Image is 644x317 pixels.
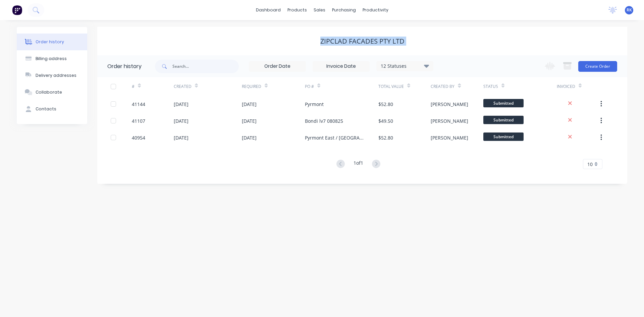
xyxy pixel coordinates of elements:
div: [DATE] [174,117,189,124]
img: Factory [12,5,22,15]
div: [DATE] [174,134,189,141]
div: Collaborate [36,89,62,95]
div: [PERSON_NAME] [431,134,468,141]
button: Contacts [17,101,87,117]
div: [PERSON_NAME] [431,101,468,108]
button: Billing address [17,50,87,67]
div: 40954 [132,134,145,141]
div: sales [310,5,329,15]
input: Search... [172,60,239,73]
div: # [132,77,174,96]
div: Total Value [378,84,404,90]
div: PO # [305,84,314,90]
div: Billing address [36,56,67,62]
span: RK [627,7,632,13]
div: Total Value [378,77,431,96]
button: Order history [17,34,87,50]
div: [PERSON_NAME] [431,117,468,124]
span: 10 [587,161,593,168]
div: 12 Statuses [377,62,433,70]
div: Order history [36,39,64,45]
span: Submitted [483,99,524,107]
div: [DATE] [242,117,257,124]
div: Required [242,77,305,96]
div: Delivery addresses [36,72,76,78]
div: Bondi lv7 080825 [305,117,343,124]
div: purchasing [329,5,359,15]
div: 41107 [132,117,145,124]
div: Created [174,84,192,90]
div: # [132,84,135,90]
div: [DATE] [242,101,257,108]
div: Required [242,84,261,90]
div: Invoiced [557,77,599,96]
div: $52.80 [378,134,393,141]
div: products [284,5,310,15]
span: Submitted [483,133,524,141]
div: 41144 [132,101,145,108]
div: PO # [305,77,378,96]
div: Pyrmont East / [GEOGRAPHIC_DATA] [305,134,365,141]
div: Zipclad Facades Pty Ltd [320,37,405,45]
div: productivity [359,5,392,15]
div: Contacts [36,106,56,112]
div: Created [174,77,242,96]
div: [DATE] [174,101,189,108]
div: Created By [431,77,483,96]
div: $52.80 [378,101,393,108]
div: Order history [107,62,142,70]
button: Delivery addresses [17,67,87,84]
input: Invoice Date [313,61,369,71]
div: 1 of 1 [354,159,363,169]
button: Collaborate [17,84,87,101]
span: Submitted [483,116,524,124]
div: Status [483,77,557,96]
button: Create Order [578,61,617,72]
div: Created By [431,84,454,90]
div: Invoiced [557,84,575,90]
div: $49.50 [378,117,393,124]
div: Status [483,84,498,90]
div: Pyrmont [305,101,324,108]
a: dashboard [253,5,284,15]
input: Order Date [249,61,306,71]
div: [DATE] [242,134,257,141]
